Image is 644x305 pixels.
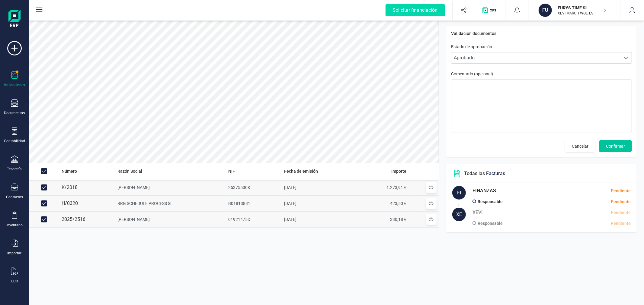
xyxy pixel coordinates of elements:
div: All items selected [41,168,47,174]
img: Logo Finanedi [8,10,21,29]
div: Pendiente [553,220,631,227]
span: Razón Social [117,168,142,174]
td: 330,18 € [353,211,409,227]
span: Número [62,168,77,174]
td: 01921475D [226,211,282,227]
p: Todas las [464,170,505,177]
div: Pendiente [611,188,631,194]
div: Solicitar financiación [386,4,445,16]
td: [DATE] [282,195,353,211]
p: Responsable [478,198,503,205]
div: Pendiente [611,209,631,216]
td: [DATE] [282,180,353,196]
span: NIF [228,168,235,174]
h6: Validación documentos [451,30,632,36]
button: Solicitar financiación [378,1,452,20]
td: K/2018 [59,180,115,196]
td: [DATE] [282,211,353,227]
img: Logo de OPS [482,7,498,13]
h5: XEVI [473,208,483,217]
label: Comentario (opcional) [451,71,632,77]
div: Contactos [6,195,23,200]
span: Importe [391,168,406,174]
td: B01813831 [226,195,282,211]
label: Estado de aprobación [451,44,492,50]
div: Validaciones [4,83,25,87]
button: Confirmar [599,140,632,152]
div: OCR [11,279,18,284]
td: [PERSON_NAME] [115,211,226,227]
div: FU [539,4,552,17]
td: H/0320 [59,195,115,211]
td: 25375530K [226,180,282,196]
span: Facturas [486,171,505,176]
td: 1.273,91 € [353,180,409,196]
td: [PERSON_NAME] [115,180,226,196]
span: Fecha de emisión [284,168,318,174]
div: Pendiente [553,199,631,205]
div: Row Unselected d25d1130-3a70-44a8-a669-9adb11b73f41 [41,216,47,222]
button: Cancelar [565,140,595,152]
span: Aprobado [451,52,620,63]
div: Importar [8,251,22,256]
span: Cancelar [572,143,588,149]
div: Documentos [4,111,25,115]
div: Inventario [6,223,23,228]
p: XEVI MARCH WOLTÉS [558,11,606,16]
button: Logo de OPS [479,1,502,20]
div: Row Unselected 642da9a6-5fdb-4fe9-803e-23a6bfa7bd26 [41,200,47,206]
h5: FINANZAS [473,186,496,196]
p: FURYS TIME SL [558,5,606,11]
p: Responsable [478,220,503,227]
button: FUFURYS TIME SLXEVI MARCH WOLTÉS [536,1,614,20]
td: 423,50 € [353,195,409,211]
div: FI [452,186,466,200]
div: XE [452,208,466,221]
div: Row Unselected 5339f733-08a1-4e31-bcc9-04a18cee7688 [41,184,47,190]
td: 2025/2516 [59,211,115,227]
span: Confirmar [606,143,625,149]
div: Tesorería [7,167,22,171]
div: Contabilidad [4,139,25,143]
td: RRG SCHEDULE PROCESS SL [115,195,226,211]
